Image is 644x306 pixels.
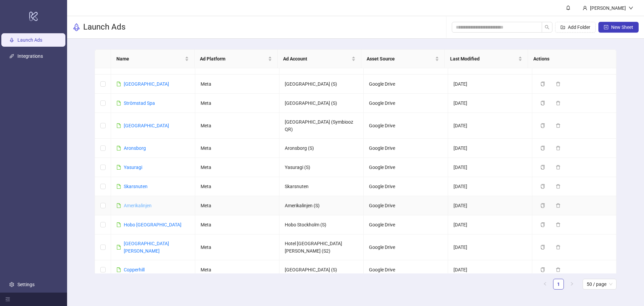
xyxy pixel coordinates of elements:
span: delete [556,267,560,272]
span: copy [540,184,545,189]
span: copy [540,101,545,105]
td: Hobo Stockholm (S) [279,215,364,234]
td: [DATE] [448,215,532,234]
span: right [570,282,574,286]
td: Google Drive [364,113,448,139]
td: [DATE] [448,158,532,177]
th: Ad Platform [195,50,278,68]
td: Meta [195,215,279,234]
span: plus-square [604,25,608,30]
span: copy [540,146,545,150]
a: Strömstad Spa [124,100,155,106]
span: Name [116,55,183,62]
th: Asset Source [361,50,445,68]
td: [GEOGRAPHIC_DATA] (Symbiooz QR) [279,113,364,139]
a: [GEOGRAPHIC_DATA][PERSON_NAME] [124,241,169,254]
th: Last Modified [445,50,528,68]
td: [DATE] [448,196,532,215]
span: delete [556,82,560,86]
td: [DATE] [448,234,532,260]
td: Google Drive [364,75,448,94]
span: file [116,123,121,128]
th: Actions [528,50,611,68]
button: New Sheet [598,22,639,33]
td: [DATE] [448,139,532,158]
span: file [116,267,121,272]
td: Meta [195,196,279,215]
td: [GEOGRAPHIC_DATA] (S) [279,260,364,279]
td: Google Drive [364,234,448,260]
td: Yasuragi (S) [279,158,364,177]
span: rocket [72,23,80,31]
li: Next Page [567,279,577,290]
a: [GEOGRAPHIC_DATA] [124,123,169,128]
td: [DATE] [448,113,532,139]
span: copy [540,123,545,128]
span: Add Folder [568,25,590,30]
a: Skarsnuten [124,184,148,189]
td: Meta [195,94,279,113]
span: copy [540,267,545,272]
div: [PERSON_NAME] [587,4,629,12]
span: left [543,282,547,286]
span: copy [540,245,545,250]
button: left [540,279,550,290]
span: file [116,101,121,105]
span: file [116,184,121,189]
span: file [116,222,121,227]
td: Meta [195,177,279,196]
span: delete [556,123,560,128]
span: bell [566,5,571,10]
td: Hotel [GEOGRAPHIC_DATA][PERSON_NAME] (S2) [279,234,364,260]
td: Meta [195,113,279,139]
td: Meta [195,75,279,94]
td: [GEOGRAPHIC_DATA] (S) [279,94,364,113]
th: Name [111,50,195,68]
span: New Sheet [611,25,633,30]
a: Hobo [GEOGRAPHIC_DATA] [124,222,181,227]
td: Google Drive [364,260,448,279]
td: [GEOGRAPHIC_DATA] (S) [279,75,364,94]
span: file [116,245,121,250]
h3: Launch Ads [83,22,125,33]
td: Google Drive [364,196,448,215]
a: 1 [553,279,563,289]
span: delete [556,245,560,250]
a: Aronsborg [124,145,146,151]
span: copy [540,82,545,86]
span: copy [540,165,545,170]
td: Google Drive [364,177,448,196]
a: [GEOGRAPHIC_DATA] [124,81,169,87]
span: Ad Account [283,55,350,62]
span: down [629,6,633,10]
span: 50 / page [587,279,612,289]
td: [DATE] [448,260,532,279]
td: [DATE] [448,177,532,196]
span: delete [556,165,560,170]
a: Launch Ads [17,37,42,43]
span: delete [556,146,560,150]
td: Meta [195,158,279,177]
button: right [567,279,577,290]
span: file [116,165,121,170]
span: file [116,203,121,208]
span: delete [556,222,560,227]
li: Previous Page [540,279,550,290]
a: Integrations [17,53,43,59]
td: Meta [195,234,279,260]
span: delete [556,101,560,105]
td: Meta [195,139,279,158]
button: Add Folder [555,22,596,33]
td: [DATE] [448,75,532,94]
a: Yasuragi [124,165,142,170]
li: 1 [553,279,564,290]
span: delete [556,184,560,189]
td: Google Drive [364,139,448,158]
td: Google Drive [364,158,448,177]
span: search [545,25,549,30]
th: Ad Account [278,50,361,68]
span: file [116,146,121,150]
span: delete [556,203,560,208]
span: folder-add [560,25,565,30]
td: Google Drive [364,215,448,234]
